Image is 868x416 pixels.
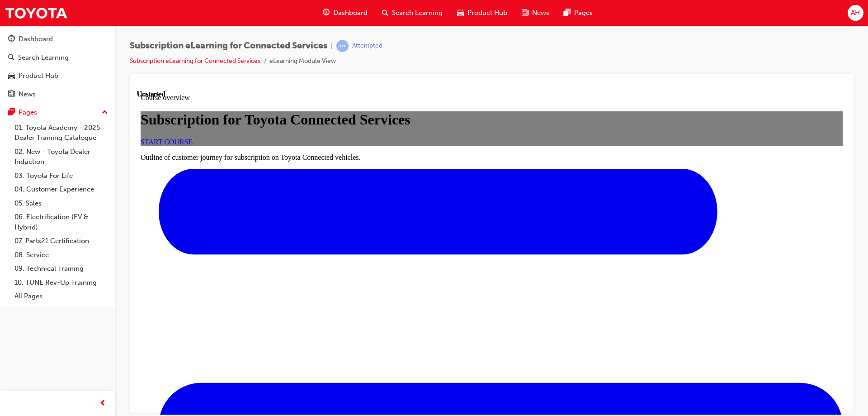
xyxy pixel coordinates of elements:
[11,182,112,196] a: 04. Customer Experience
[331,41,333,51] span: |
[4,86,112,103] a: News
[316,4,375,22] a: guage-iconDashboard
[450,4,514,22] a: car-iconProduct Hub
[19,89,36,100] div: News
[336,40,349,52] span: learningRecordVerb_ATTEMPT-icon
[11,210,112,234] a: 06. Electrification (EV & Hybrid)
[382,7,388,19] span: search-icon
[11,248,112,262] a: 08. Service
[8,72,15,80] span: car-icon
[11,121,112,145] a: 01. Toyota Academy - 2025 Dealer Training Catalogue
[11,262,112,276] a: 09. Technical Training
[11,169,112,183] a: 03. Toyota For Life
[11,145,112,169] a: 02. New - Toyota Dealer Induction
[99,398,106,409] span: prev-icon
[457,7,464,19] span: car-icon
[4,4,53,11] span: Course overview
[4,67,112,84] a: Product Hub
[4,31,112,48] a: Dashboard
[102,107,108,119] span: up-icon
[4,104,112,121] button: Pages
[11,276,112,290] a: 10. TUNE Rev-Up Training
[333,8,368,18] span: Dashboard
[11,289,112,303] a: All Pages
[467,8,507,18] span: Product Hub
[269,56,336,67] li: eLearning Module View
[4,21,706,38] h1: Subscription for Toyota Connected Services
[4,48,56,56] a: START COURSE
[130,57,260,65] a: Subscription eLearning for Connected Services
[522,7,528,19] span: news-icon
[11,234,112,248] a: 07. Parts21 Certification
[4,29,112,104] button: DashboardSearch LearningProduct HubNews
[848,5,863,21] button: AH
[4,63,706,72] p: Outline of customer journey for subscription on Toyota Connected vehicles.
[392,8,443,18] span: Search Learning
[19,71,58,81] div: Product Hub
[557,4,600,22] a: pages-iconPages
[574,8,593,18] span: Pages
[18,53,69,63] div: Search Learning
[4,49,112,66] a: Search Learning
[11,196,112,210] a: 05. Sales
[323,7,330,19] span: guage-icon
[130,41,327,51] span: Subscription eLearning for Connected Services
[352,42,382,50] div: Attempted
[375,4,450,22] a: search-iconSearch Learning
[8,35,15,43] span: guage-icon
[5,3,68,23] img: Trak
[564,7,571,19] span: pages-icon
[8,109,15,117] span: pages-icon
[8,91,15,99] span: news-icon
[514,4,557,22] a: news-iconNews
[532,8,549,18] span: News
[8,54,14,62] span: search-icon
[19,107,37,118] div: Pages
[19,34,53,44] div: Dashboard
[851,8,860,18] span: AH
